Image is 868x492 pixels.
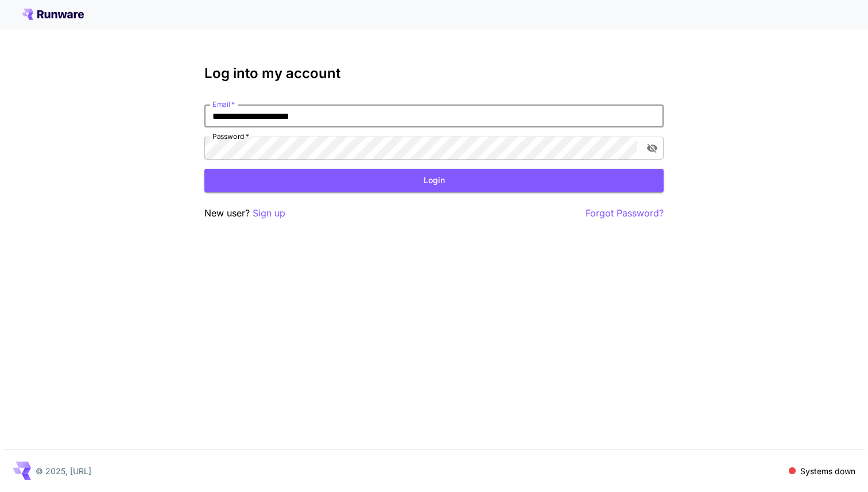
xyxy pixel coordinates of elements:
p: © 2025, [URL] [36,465,91,477]
label: Password [212,131,249,141]
button: toggle password visibility [642,138,662,158]
button: Login [204,169,664,192]
button: Sign up [253,206,285,220]
h3: Log into my account [204,65,664,82]
button: Forgot Password? [586,206,664,220]
p: Systems down [800,465,855,477]
label: Email [212,99,235,109]
p: New user? [204,206,285,220]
